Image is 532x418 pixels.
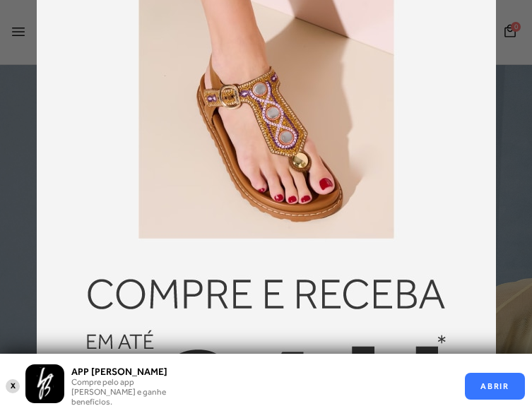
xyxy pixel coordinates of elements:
button: ABRIR [465,373,525,400]
button: X [6,378,20,394]
h3: APP [PERSON_NAME] [71,366,191,377]
p: Compre pelo app [PERSON_NAME] e ganhe benefícios. [71,377,191,407]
